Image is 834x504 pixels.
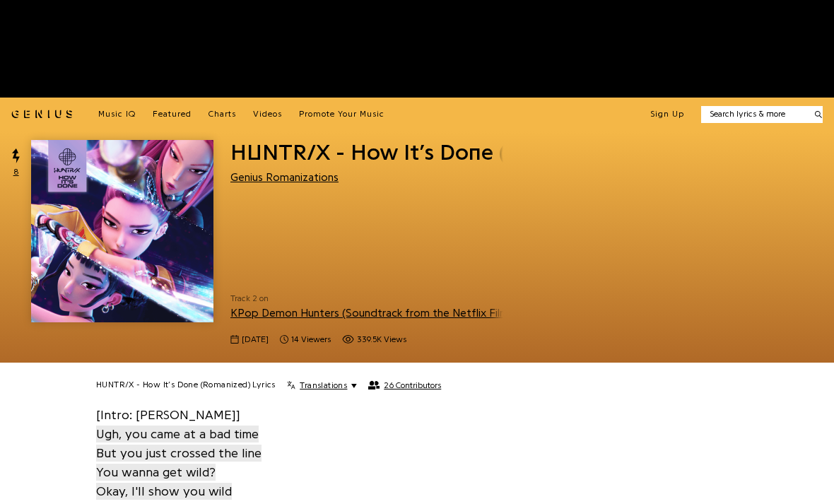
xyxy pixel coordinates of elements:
h2: HUNTR/X - How It’s Done (Romanized) Lyrics [96,380,276,391]
a: Genius Romanizations [230,172,339,183]
span: 339,529 views [342,334,406,346]
span: You wanna get wild? Okay, I'll show you wild [96,464,232,500]
span: 339.5K views [357,334,406,346]
img: Cover art for HUNTR/X - How It’s Done (Romanized) by Genius Romanizations [31,140,213,322]
input: Search lyrics & more [701,108,806,120]
span: [DATE] [242,334,269,346]
a: You wanna get wild?Okay, I'll show you wild [96,463,232,501]
span: 14 viewers [280,334,331,346]
button: 26 Contributors [368,380,441,390]
span: Promote Your Music [299,110,384,118]
span: Translations [300,380,347,391]
span: Featured [153,110,192,118]
span: HUNTR/X - How It’s Done (Romanized) [230,141,625,164]
span: Charts [208,110,236,118]
span: Music IQ [98,110,136,118]
span: 8 [13,166,19,178]
a: Charts [208,109,236,120]
span: Track 2 on [230,293,503,305]
span: Ugh, you came at a bad time But you just crossed the line [96,426,262,462]
a: Featured [153,109,192,120]
button: Translations [287,380,357,391]
a: Music IQ [98,109,136,120]
a: Promote Your Music [299,109,384,120]
a: Ugh, you came at a bad timeBut you just crossed the line [96,425,262,463]
a: KPop Demon Hunters (Soundtrack from the Netflix Film) (Romanized) [230,307,587,319]
a: Videos [253,109,282,120]
button: Sign Up [650,109,684,120]
span: Videos [253,110,282,118]
span: 14 viewers [291,334,331,346]
span: 26 Contributors [384,380,441,390]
